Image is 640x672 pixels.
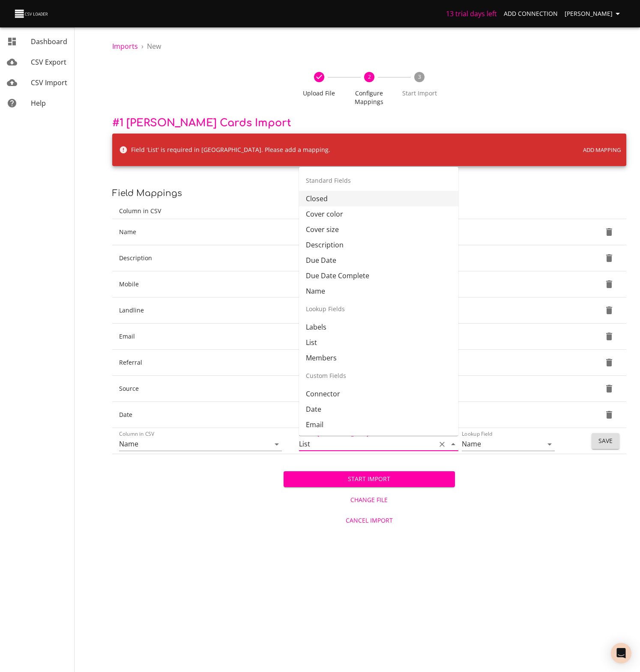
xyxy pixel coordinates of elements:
[112,297,292,324] td: Landline
[287,515,452,526] span: Cancel Import
[292,376,575,402] td: Event
[299,417,458,432] li: Email
[504,9,558,19] span: Add Connection
[31,98,46,108] span: Help
[583,145,621,155] span: Add Mapping
[299,299,458,319] div: Lookup Fields
[141,41,144,51] li: ›
[599,326,619,347] button: Delete
[292,203,575,219] th: Field in [GEOGRAPHIC_DATA]
[299,401,458,417] li: Date
[14,8,50,20] img: CSV Loader
[299,283,458,299] li: Name
[292,219,575,245] td: Name
[292,271,575,297] td: Mobile
[299,432,458,448] li: Event
[599,248,619,268] button: Delete
[299,222,458,237] li: Cover size
[112,350,292,376] td: Referral
[436,438,448,450] button: Clear
[299,191,458,206] li: Closed
[599,352,619,373] button: Delete
[347,89,391,106] span: Configure Mappings
[292,297,575,324] td: Landline
[112,203,292,219] th: Column in CSV
[112,219,292,245] td: Name
[147,41,161,51] p: New
[297,89,341,98] span: Upload File
[565,9,623,19] span: [PERSON_NAME]
[299,350,458,366] li: Members
[299,170,458,191] div: Standard Fields
[299,253,458,268] li: Due Date
[368,73,371,80] text: 2
[31,37,67,46] span: Dashboard
[284,492,455,508] button: Change File
[299,319,458,335] li: Labels
[131,146,330,154] p: Field 'List' is required in [GEOGRAPHIC_DATA]. Please add a mapping.
[462,431,492,437] label: Lookup Field
[31,78,67,87] span: CSV Import
[599,378,619,399] button: Delete
[287,495,452,505] span: Change File
[271,438,283,450] button: Open
[112,188,182,198] span: Field Mappings
[119,431,155,437] label: Column in CSV
[292,324,575,350] td: Email
[599,222,619,242] button: Delete
[284,471,455,487] button: Start Import
[599,300,619,321] button: Delete
[299,386,458,401] li: Connector
[599,274,619,294] button: Delete
[561,6,626,22] button: [PERSON_NAME]
[418,73,421,80] text: 3
[581,143,623,157] button: Add Mapping
[112,271,292,297] td: Mobile
[292,402,575,428] td: Date
[112,402,292,428] td: Date
[592,433,619,449] button: Save
[290,474,448,485] span: Start Import
[299,268,458,283] li: Due Date Complete
[112,245,292,271] td: Description
[398,89,441,98] span: Start Import
[447,438,459,450] button: Close
[500,6,561,22] a: Add Connection
[598,436,613,446] span: Save
[112,376,292,402] td: Source
[299,335,458,350] li: List
[284,513,455,529] button: Cancel Import
[31,57,66,67] span: CSV Export
[544,438,556,450] button: Open
[299,366,458,386] div: Custom Fields
[292,245,575,271] td: Description
[611,643,631,663] div: Open Intercom Messenger
[112,324,292,350] td: Email
[599,404,619,425] button: Delete
[112,42,138,51] a: Imports
[299,237,458,253] li: Description
[446,8,497,20] h6: 13 trial days left
[292,350,575,376] td: Referral
[299,206,458,222] li: Cover color
[112,117,291,129] span: # 1 [PERSON_NAME] Cards Import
